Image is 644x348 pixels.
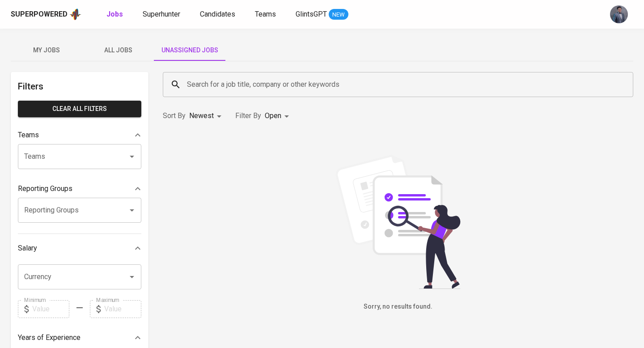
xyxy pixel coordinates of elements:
h6: Sorry, no results found. [163,302,633,312]
img: app logo [69,8,81,21]
span: My Jobs [16,45,77,56]
div: Salary [18,239,141,257]
span: Candidates [200,10,235,18]
input: Value [104,300,141,318]
span: Teams [255,10,276,18]
span: GlintsGPT [296,10,327,18]
div: Years of Experience [18,329,141,347]
span: Superhunter [143,10,180,18]
div: Superpowered [11,9,68,20]
p: Years of Experience [18,332,80,343]
p: Teams [18,130,39,140]
button: Open [126,150,138,163]
span: Unassigned Jobs [159,45,220,56]
img: file_searching.svg [331,155,465,289]
a: Superpoweredapp logo [11,8,81,21]
span: All Jobs [88,45,148,56]
img: jhon@glints.com [610,5,628,23]
b: Jobs [106,10,123,18]
span: Open [265,111,281,120]
p: Filter By [235,110,261,121]
a: GlintsGPT NEW [296,9,348,20]
input: Value [32,300,69,318]
button: Open [126,271,138,283]
a: Superhunter [143,9,182,20]
p: Sort By [163,110,186,121]
span: Clear All filters [25,103,134,115]
span: NEW [329,10,348,19]
a: Jobs [106,9,125,20]
div: Newest [189,108,225,124]
div: Open [265,108,292,124]
a: Candidates [200,9,237,20]
p: Salary [18,243,37,254]
a: Teams [255,9,278,20]
button: Clear All filters [18,101,141,117]
div: Reporting Groups [18,180,141,198]
button: Open [126,204,138,216]
p: Newest [189,110,214,121]
div: Teams [18,126,141,144]
p: Reporting Groups [18,183,72,194]
h6: Filters [18,79,141,93]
